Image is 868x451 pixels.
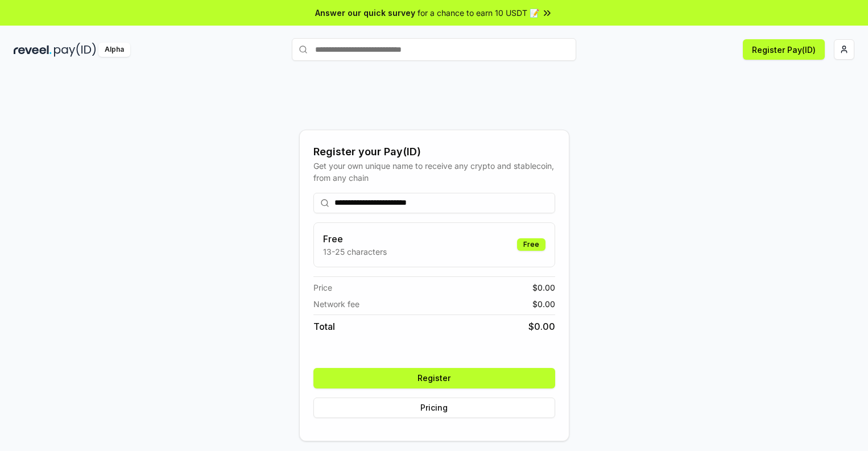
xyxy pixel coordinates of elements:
[313,298,359,310] span: Network fee
[743,39,825,60] button: Register Pay(ID)
[532,298,555,310] span: $ 0.00
[315,7,415,19] span: Answer our quick survey
[313,320,335,333] span: Total
[528,320,555,333] span: $ 0.00
[14,43,52,57] img: reveel_dark
[98,43,130,57] div: Alpha
[313,144,555,160] div: Register your Pay(ID)
[313,160,555,184] div: Get your own unique name to receive any crypto and stablecoin, from any chain
[532,282,555,293] span: $ 0.00
[313,282,332,293] span: Price
[313,398,555,418] button: Pricing
[54,43,96,57] img: pay_id
[323,232,387,246] h3: Free
[517,238,545,251] div: Free
[418,7,539,19] span: for a chance to earn 10 USDT 📝
[323,246,387,258] p: 13-25 characters
[313,368,555,388] button: Register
